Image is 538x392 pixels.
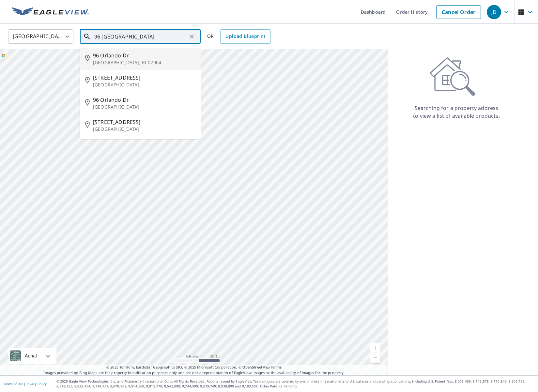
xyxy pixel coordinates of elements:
[3,382,23,386] a: Terms of Use
[225,32,265,40] span: Upload Blueprint
[94,27,187,46] input: Search by address or latitude-longitude
[93,52,195,59] span: 96 Orlando Dr
[106,365,282,370] span: © 2025 TomTom, Earthstar Geographics SIO, © 2025 Microsoft Corporation, ©
[242,365,270,369] a: OpenStreetMap
[56,379,535,389] p: © 2025 Eagle View Technologies, Inc. and Pictometry International Corp. All Rights Reserved. Repo...
[436,5,481,19] a: Cancel Order
[187,32,196,41] button: Clear
[220,29,270,44] a: Upload Blueprint
[93,118,195,126] span: [STREET_ADDRESS]
[93,126,195,132] p: [GEOGRAPHIC_DATA]
[207,29,271,44] div: OR
[93,59,195,66] p: [GEOGRAPHIC_DATA], RI 02904
[93,82,195,88] p: [GEOGRAPHIC_DATA]
[93,96,195,104] span: 96 Orlando Dr
[370,353,380,363] a: Current Level 5, Zoom Out
[370,343,380,353] a: Current Level 5, Zoom In
[413,104,500,120] p: Searching for a property address to view a list of available products.
[8,348,56,364] div: Aerial
[271,365,282,369] a: Terms
[25,382,47,386] a: Privacy Policy
[93,74,195,82] span: [STREET_ADDRESS]
[3,382,47,386] p: |
[487,5,501,19] div: JD
[23,348,39,364] div: Aerial
[93,104,195,110] p: [GEOGRAPHIC_DATA]
[8,27,73,46] div: [GEOGRAPHIC_DATA]
[12,7,89,17] img: EV Logo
